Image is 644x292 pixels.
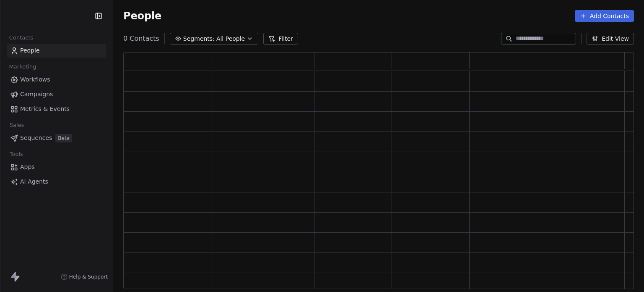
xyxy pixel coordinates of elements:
[69,274,108,280] span: Help & Support
[20,163,35,171] span: Apps
[183,34,215,43] span: Segments:
[20,105,70,113] span: Metrics & Events
[7,73,106,87] a: Workflows
[7,160,106,174] a: Apps
[123,10,161,22] span: People
[7,175,106,189] a: AI Agents
[20,75,50,84] span: Workflows
[55,134,72,142] span: Beta
[575,10,634,22] button: Add Contacts
[7,44,106,58] a: People
[7,102,106,116] a: Metrics & Events
[7,131,106,145] a: SequencesBeta
[6,119,28,132] span: Sales
[5,32,37,44] span: Contacts
[6,148,26,160] span: Tools
[20,134,52,142] span: Sequences
[123,34,159,44] span: 0 Contacts
[5,61,40,73] span: Marketing
[20,90,53,99] span: Campaigns
[7,87,106,101] a: Campaigns
[263,33,298,45] button: Filter
[587,33,634,45] button: Edit View
[20,46,40,55] span: People
[20,177,48,186] span: AI Agents
[61,274,108,280] a: Help & Support
[216,34,245,43] span: All People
